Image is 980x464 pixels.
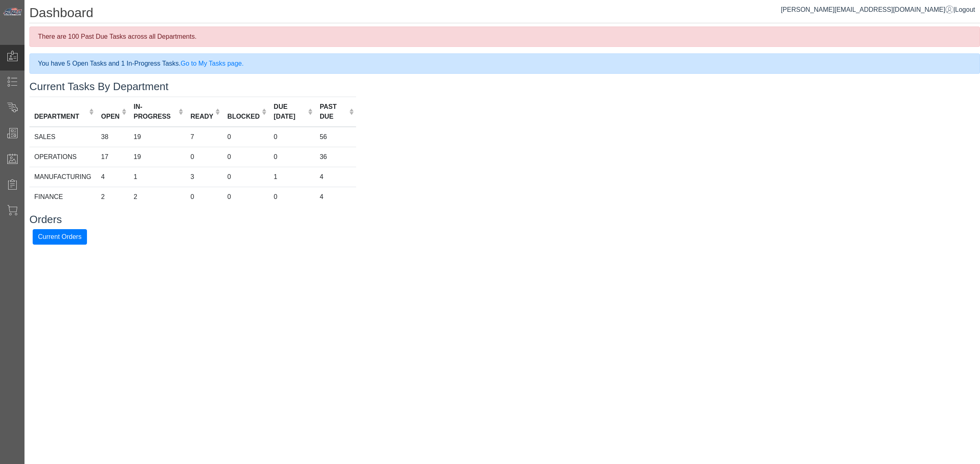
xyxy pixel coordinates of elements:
h1: Dashboard [29,5,980,23]
td: FINANCE [29,187,96,207]
div: READY [190,112,213,122]
div: | [781,5,975,15]
button: Current Orders [33,229,87,245]
td: 7 [185,127,222,147]
td: 0 [269,127,315,147]
td: OPERATIONS [29,147,96,167]
span: Logout [955,6,975,13]
td: 0 [223,167,269,187]
td: 4 [96,167,129,187]
div: DUE [DATE] [274,102,305,122]
td: 0 [223,187,269,207]
td: 2 [96,187,129,207]
div: DEPARTMENT [34,112,87,122]
td: 17 [96,147,129,167]
a: Go to My Tasks page. [180,60,243,67]
td: 38 [96,127,129,147]
h3: Current Tasks By Department [29,80,980,93]
td: 56 [315,127,356,147]
td: 0 [269,147,315,167]
td: 0 [223,147,269,167]
div: PAST DUE [320,102,347,122]
td: 1 [269,167,315,187]
td: 0 [223,127,269,147]
div: BLOCKED [227,112,260,122]
img: Metals Direct Inc Logo [2,7,23,16]
a: Current Orders [33,233,87,240]
div: You have 5 Open Tasks and 1 In-Progress Tasks. [29,53,980,74]
td: SALES [29,127,96,147]
td: 2 [129,187,185,207]
td: 0 [269,187,315,207]
td: 36 [315,147,356,167]
td: 0 [185,187,222,207]
td: 19 [129,127,185,147]
td: 4 [315,187,356,207]
div: IN-PROGRESS [134,102,176,122]
div: There are 100 Past Due Tasks across all Departments. [29,27,980,47]
td: 0 [185,147,222,167]
h3: Orders [29,213,980,226]
td: MANUFACTURING [29,167,96,187]
a: [PERSON_NAME][EMAIL_ADDRESS][DOMAIN_NAME] [781,6,953,13]
td: 19 [129,147,185,167]
td: 1 [129,167,185,187]
td: 3 [185,167,222,187]
td: 4 [315,167,356,187]
div: OPEN [101,112,120,122]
